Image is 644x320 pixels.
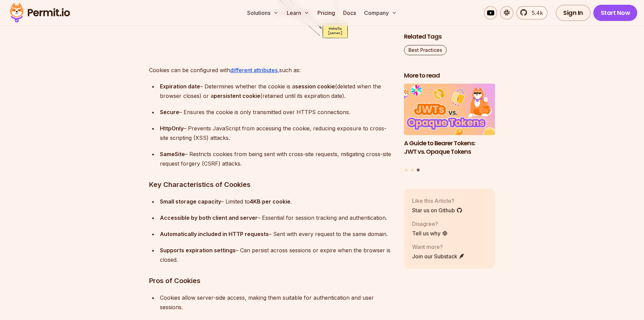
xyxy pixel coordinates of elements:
strong: 4KB per cookie [250,198,290,205]
strong: Small storage capacity [160,198,221,205]
a: Best Practices [404,45,447,55]
h2: More to read [404,71,495,80]
button: Go to slide 1 [405,169,408,171]
div: – Sent with every request to the same domain. [160,229,393,239]
strong: session cookie [295,83,335,90]
a: Join our Substack [412,252,465,260]
strong: Automatically included in HTTP requests [160,231,269,237]
p: Want more? [412,243,465,251]
button: Solutions [244,6,281,20]
strong: persistent cookie [214,92,260,99]
a: Tell us why [412,229,448,237]
div: – Ensures the cookie is only transmitted over HTTPS connections. [160,107,393,117]
a: A Guide to Bearer Tokens: JWT vs. Opaque TokensA Guide to Bearer Tokens: JWT vs. Opaque Tokens [404,84,495,165]
strong: Supports expiration settings [160,247,236,254]
strong: Expiration date [160,83,200,90]
a: Sign In [556,5,591,21]
h2: Related Tags [404,33,495,41]
li: 3 of 3 [404,84,495,165]
button: Learn [284,6,312,20]
div: – Can persist across sessions or expire when the browser is closed. [160,246,393,264]
a: Star us on Github [412,206,462,214]
button: Go to slide 3 [417,169,420,172]
a: Docs [340,6,359,20]
p: Disagree? [412,220,448,228]
img: Permit logo [7,1,73,24]
a: 5.4k [516,6,548,20]
button: Go to slide 2 [411,169,414,171]
h3: Key Characteristics of Cookies [149,179,393,190]
div: – Restricts cookies from being sent with cross-site requests, mitigating cross-site request forge... [160,149,393,168]
span: 5.4k [528,9,543,17]
strong: Accessible by both client and server [160,214,258,221]
div: – Prevents JavaScript from accessing the cookie, reducing exposure to cross-site scripting (XSS) ... [160,124,393,143]
strong: HttpOnly [160,125,184,132]
div: – Essential for session tracking and authentication. [160,213,393,222]
div: – Determines whether the cookie is a (deleted when the browser closes) or a (retained until its e... [160,82,393,101]
a: Pricing [315,6,338,20]
strong: Secure [160,109,179,115]
div: Cookies allow server-side access, making them suitable for authentication and user sessions. [160,293,393,312]
h3: A Guide to Bearer Tokens: JWT vs. Opaque Tokens [404,139,495,156]
div: Posts [404,84,495,173]
p: Like this Article? [412,197,462,205]
a: different attributes, [230,67,279,73]
p: Cookies can be configured with such as: [149,65,393,75]
button: Company [361,6,400,20]
img: A Guide to Bearer Tokens: JWT vs. Opaque Tokens [404,84,495,135]
strong: SameSite [160,151,185,157]
h3: Pros of Cookies [149,275,393,286]
div: – Limited to . [160,197,393,206]
a: Start Now [593,5,638,21]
